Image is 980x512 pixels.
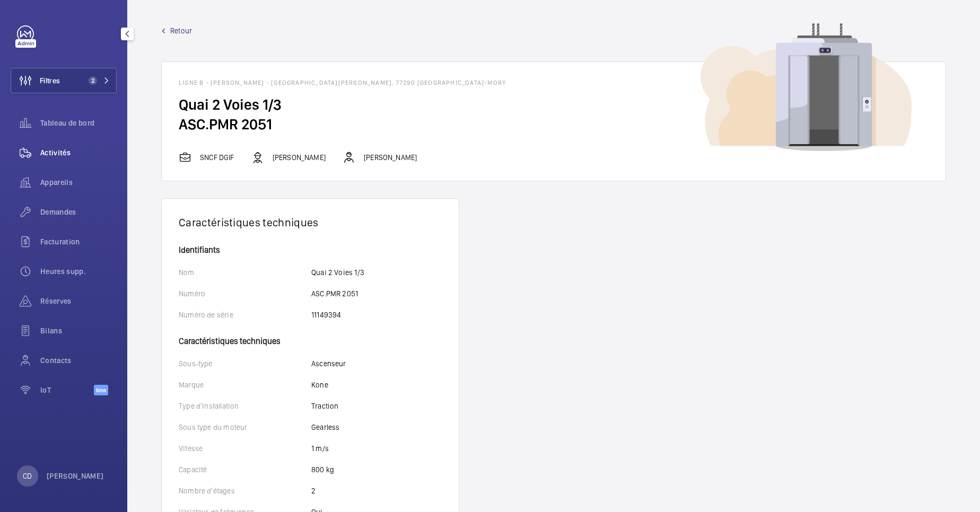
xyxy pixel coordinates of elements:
[311,422,339,432] p: Gearless
[170,25,192,36] span: Retour
[311,267,364,278] p: Quai 2 Voies 1/3
[40,266,117,277] span: Heures supp.
[364,152,417,163] p: [PERSON_NAME]
[311,379,328,390] p: Kone
[311,485,316,496] p: 2
[11,68,117,93] button: Filtres2
[311,310,341,320] p: 11149394
[179,310,311,320] p: Numéro de série
[311,358,346,369] p: Ascenseur
[179,401,311,411] p: Type d'installation
[179,288,311,299] p: Numéro
[40,177,117,188] span: Appareils
[179,485,311,496] p: Nombre d'étages
[40,355,117,366] span: Contacts
[179,443,311,454] p: Vitesse
[89,76,97,85] span: 2
[179,79,929,86] h1: LIGNE B - [PERSON_NAME] - [GEOGRAPHIC_DATA][PERSON_NAME], 77290 [GEOGRAPHIC_DATA]-MORY
[40,236,117,247] span: Facturation
[701,23,912,152] img: device image
[179,114,929,134] h2: ASC.PMR 2051
[47,471,104,481] p: [PERSON_NAME]
[311,288,358,299] p: ASC.PMR 2051
[179,246,442,254] h4: Identifiants
[311,401,338,411] p: Traction
[273,152,326,163] p: [PERSON_NAME]
[311,443,329,454] p: 1 m/s
[179,464,311,475] p: Capacité
[40,207,117,217] span: Demandes
[179,95,929,114] h2: Quai 2 Voies 1/3
[40,296,117,306] span: Réserves
[179,267,311,278] p: Nom
[40,385,94,395] span: IoT
[179,422,311,432] p: Sous type du moteur
[200,152,234,163] p: SNCF DGIF
[40,147,117,158] span: Activités
[179,379,311,390] p: Marque
[179,358,311,369] p: Sous-type
[311,464,334,475] p: 800 kg
[40,75,60,86] span: Filtres
[40,325,117,336] span: Bilans
[179,216,442,229] h1: Caractéristiques techniques
[94,385,108,395] span: Beta
[40,118,117,128] span: Tableau de bord
[179,331,442,346] h4: Caractéristiques techniques
[23,471,32,481] p: CD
